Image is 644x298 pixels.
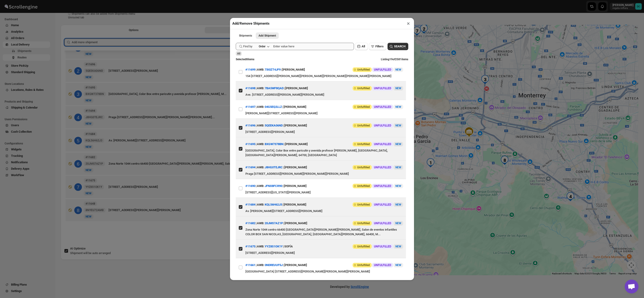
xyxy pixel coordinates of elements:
div: [PERSON_NAME] [284,201,306,209]
div: Order [259,45,265,48]
span: NEW [395,87,401,90]
div: | | [245,121,307,130]
button: #11696 [245,124,255,127]
span: Listing 19 of 2581 items [381,58,408,61]
div: [PERSON_NAME] [284,182,307,190]
div: Av. [PERSON_NAME][STREET_ADDRESS][PERSON_NAME] [245,209,403,213]
span: Unfulfilled [357,142,370,146]
span: AWB: [257,142,264,146]
span: UNFULFILLED [374,184,391,188]
button: #11682 [245,221,255,225]
div: | | [245,242,293,251]
span: Unfulfilled [357,68,370,72]
span: AWB: [257,263,264,267]
span: UNFULFILLED [374,68,391,72]
button: BXGW7378BN [265,142,283,146]
button: 5QEEKA06ND [265,124,283,127]
div: [STREET_ADDRESS][PERSON_NAME] [245,130,403,134]
button: #11694 [245,166,255,169]
div: [PERSON_NAME] [284,103,306,111]
span: NEW [395,222,401,225]
span: Shipments [239,34,252,37]
div: [PERSON_NAME][STREET_ADDRESS][PERSON_NAME] [245,111,403,116]
button: 7BA5WF8QAD [265,86,284,90]
button: 73I0ZT4JF9 [265,68,281,71]
button: #11684 [245,203,255,206]
span: Unfulfilled [357,245,370,248]
h2: Add/Remove Shipments [232,21,270,26]
span: Selected 8 items [236,58,254,61]
div: Selected Shipments [61,35,348,225]
div: | | [245,84,308,92]
span: Unfulfilled [357,124,370,127]
div: [PERSON_NAME] [285,84,308,92]
span: NEW [395,143,401,146]
span: UNFULFILLED [374,221,391,225]
button: 20JMS7AZ1P [265,221,283,225]
span: Unfulfilled [357,221,370,225]
div: | | [245,140,308,148]
div: Zona Norte 1044 centro 66400 [GEOGRAPHIC_DATA][PERSON_NAME][PERSON_NAME], Salon de eventos infant... [245,227,403,237]
div: [PERSON_NAME] [285,140,308,148]
span: UNFULFILLED [374,124,391,127]
button: × [405,20,412,27]
span: NEW [395,245,401,248]
div: [PERSON_NAME] [282,66,305,74]
span: AWB: [257,244,264,249]
button: #11675 [245,245,255,248]
button: 0NDREUUF5J [265,263,283,267]
span: UNFULFILLED [374,86,391,90]
div: | | [245,182,307,190]
div: [GEOGRAPHIC_DATA], Color Box entre paricutin y avenida profesor [PERSON_NAME], [GEOGRAPHIC_DATA],... [245,148,403,158]
button: All [355,43,368,50]
div: [PERSON_NAME] [284,121,307,130]
button: JFNX8FCR90 [265,184,282,188]
span: NEW [395,124,401,127]
div: | | [245,219,307,227]
div: [GEOGRAPHIC_DATA] [STREET_ADDRESS][PERSON_NAME][PERSON_NAME][PERSON_NAME] [245,269,403,274]
div: | | [245,201,306,209]
span: AWB: [257,202,264,207]
span: UNFULFILLED [374,263,391,267]
span: All [237,52,240,55]
span: All [362,45,365,48]
span: NEW [395,264,401,267]
button: #11698 [245,86,255,90]
div: [STREET_ADDRESS][PERSON_NAME] [245,251,403,255]
button: 04G5EQ2LLZ [265,105,282,109]
div: [PERSON_NAME] [284,163,307,172]
div: 154 [STREET_ADDRESS][PERSON_NAME][PERSON_NAME][PERSON_NAME][PERSON_NAME][PERSON_NAME] [245,74,403,78]
span: NEW [395,105,401,109]
span: Find by [243,44,252,49]
span: UNFULFILLED [374,142,391,146]
span: UNFULFILLED [374,203,391,206]
span: Unfulfilled [357,166,370,169]
button: Order [256,43,272,50]
div: [STREET_ADDRESS][US_STATE][PERSON_NAME] [245,190,403,195]
span: AWB: [257,123,264,128]
span: Unfulfilled [357,203,370,206]
button: KQL56H62J3 [265,203,282,206]
div: | | [245,66,305,74]
button: #11699 [245,68,255,71]
span: Filters [375,45,384,48]
input: Enter value here [273,43,354,50]
button: #11690 [245,184,255,188]
span: UNFULFILLED [374,105,391,109]
button: #11695 [245,142,255,146]
span: AWB: [257,67,264,72]
span: AWB: [257,86,264,91]
span: AWB: [257,105,264,109]
div: [PERSON_NAME] [285,219,307,227]
span: Unfulfilled [357,184,370,188]
span: SEARCH [394,44,405,49]
div: Praga [STREET_ADDRESS][PERSON_NAME][PERSON_NAME][PERSON_NAME] [245,172,403,176]
a: Open chat [625,280,638,293]
div: Ave. [STREET_ADDRESS][PERSON_NAME][PERSON_NAME] [245,92,403,97]
span: NEW [395,203,401,206]
span: Unfulfilled [357,105,370,109]
div: | | [245,163,307,172]
span: AWB: [257,165,264,170]
span: Unfulfilled [357,86,370,90]
button: YYZ8S1OK1Y [265,245,283,248]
